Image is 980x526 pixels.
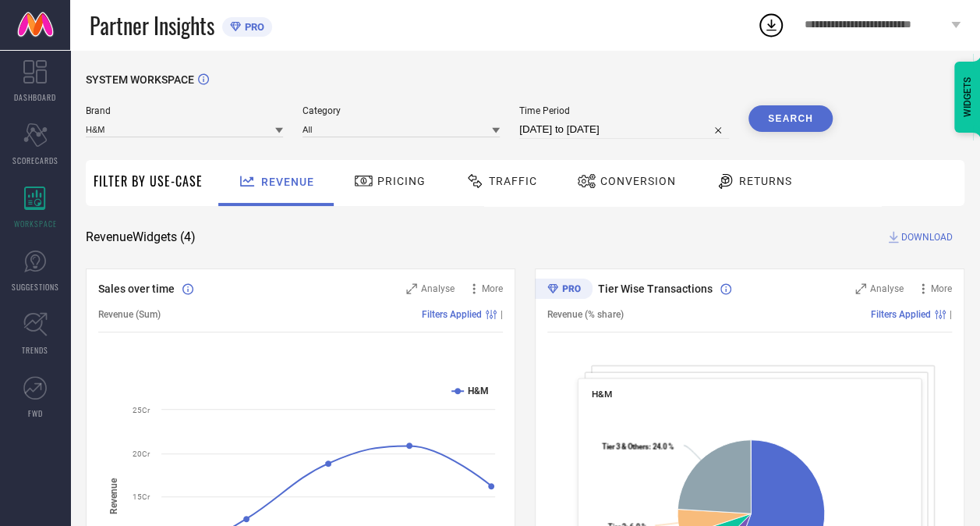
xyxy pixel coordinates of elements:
svg: Zoom [855,283,866,294]
input: Select time period [519,120,729,139]
div: Premium [535,279,593,302]
span: Revenue (% share) [547,309,624,320]
text: 15Cr [133,492,150,501]
span: Revenue [261,176,314,188]
span: Filters Applied [422,309,482,320]
span: Partner Insights [90,9,214,41]
span: More [931,283,952,294]
span: Category [302,105,500,116]
span: | [950,309,952,320]
span: | [501,309,503,320]
span: More [482,283,503,294]
span: Traffic [489,175,537,187]
span: Tier Wise Transactions [598,283,713,295]
span: DASHBOARD [14,91,56,103]
span: Filter By Use-Case [94,172,203,190]
span: PRO [241,21,264,33]
div: Open download list [757,11,785,39]
button: Search [748,105,833,132]
span: SCORECARDS [12,155,58,166]
span: Filters Applied [871,309,931,320]
text: 25Cr [133,406,150,414]
span: Analyse [421,283,455,294]
span: Pricing [377,175,426,187]
span: Returns [739,175,792,187]
tspan: Tier 3 & Others [602,442,649,451]
span: Time Period [519,105,729,116]
text: 20Cr [133,450,150,458]
span: SUGGESTIONS [12,281,59,293]
span: Revenue Widgets ( 4 ) [86,229,196,245]
span: Conversion [600,175,676,187]
span: DOWNLOAD [901,229,953,245]
span: TRENDS [22,344,48,356]
svg: Zoom [406,283,417,294]
span: FWD [28,407,43,419]
span: Brand [86,105,283,116]
text: H&M [468,386,489,396]
span: SYSTEM WORKSPACE [86,73,194,86]
text: : 24.0 % [602,442,674,451]
tspan: Revenue [108,478,119,514]
span: Revenue (Sum) [98,309,161,320]
span: WORKSPACE [14,218,57,229]
span: Sales over time [98,283,175,295]
span: H&M [592,389,612,400]
span: Analyse [870,283,904,294]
